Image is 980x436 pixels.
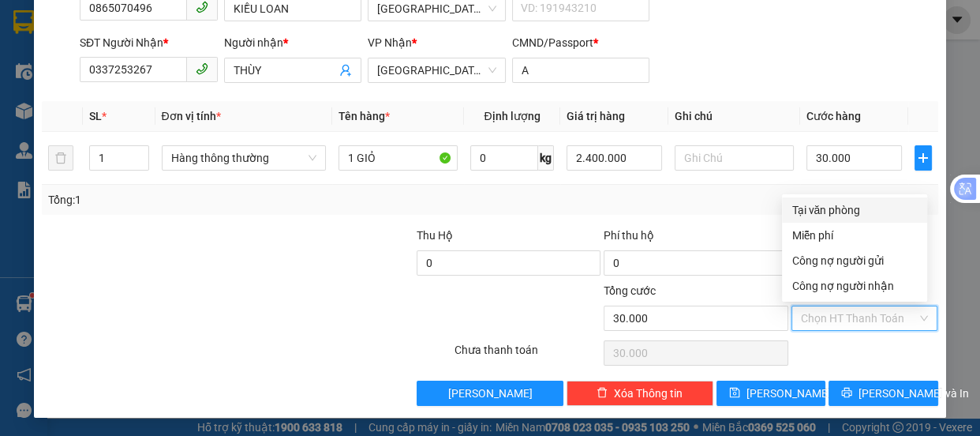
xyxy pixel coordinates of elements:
[668,101,800,132] th: Ghi chú
[806,110,861,122] span: Cước hàng
[339,110,390,122] span: Tên hàng
[915,145,932,171] button: plus
[80,34,218,51] div: SĐT Người Nhận
[604,227,787,250] div: Phí thu hộ
[791,252,918,269] div: Công nợ người gửi
[567,381,713,406] button: deleteXóa Thông tin
[729,387,740,400] span: save
[614,385,683,402] span: Xóa Thông tin
[791,277,918,295] div: Công nợ người nhận
[224,34,362,51] div: Người nhận
[368,36,412,49] span: VP Nhận
[915,152,931,164] span: plus
[196,62,208,75] span: phone
[196,1,208,13] span: phone
[417,381,563,406] button: [PERSON_NAME]
[417,229,453,242] span: Thu Hộ
[512,34,650,51] div: CMND/Passport
[448,385,533,402] span: [PERSON_NAME]
[567,145,662,171] input: 0
[604,284,656,297] span: Tổng cước
[484,110,540,122] span: Định lượng
[791,227,918,244] div: Miễn phí
[48,191,380,209] div: Tổng: 1
[782,248,927,273] div: Cước gửi hàng sẽ được ghi vào công nợ của người gửi
[746,385,831,402] span: [PERSON_NAME]
[339,64,352,77] span: user-add
[48,145,73,171] button: delete
[538,145,554,171] span: kg
[453,341,603,369] div: Chưa thanh toán
[171,146,316,170] span: Hàng thông thường
[597,387,608,400] span: delete
[339,145,458,171] input: VD: Bàn, Ghế
[377,58,496,82] span: Tuy Hòa
[858,385,969,402] span: [PERSON_NAME] và In
[89,110,102,122] span: SL
[782,273,927,299] div: Cước gửi hàng sẽ được ghi vào công nợ của người nhận
[567,110,625,122] span: Giá trị hàng
[162,110,221,122] span: Đơn vị tính
[791,201,918,219] div: Tại văn phòng
[829,381,937,406] button: printer[PERSON_NAME] và In
[841,387,852,400] span: printer
[675,145,794,171] input: Ghi Chú
[716,381,825,406] button: save[PERSON_NAME]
